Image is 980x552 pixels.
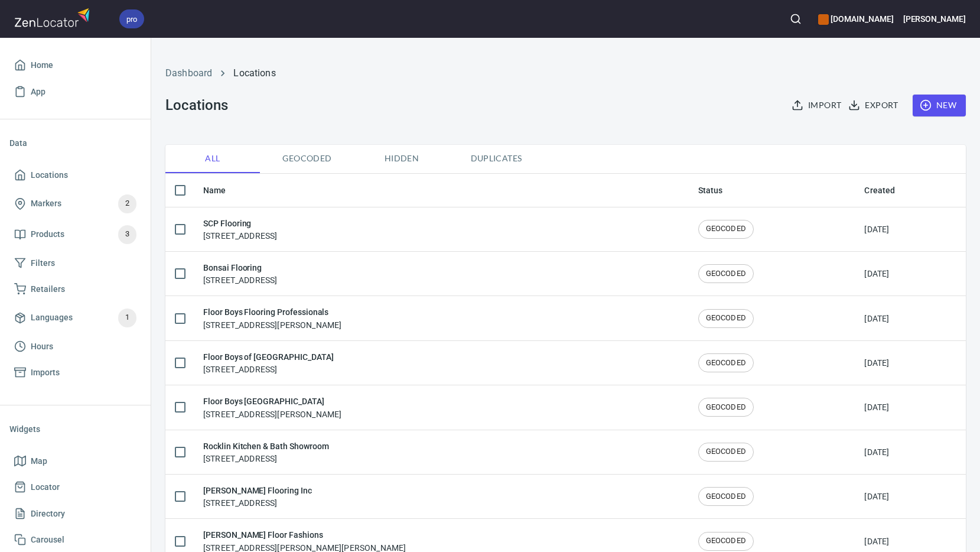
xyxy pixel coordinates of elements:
[14,5,93,30] img: zenlocator
[913,95,966,116] button: New
[699,491,753,502] span: GEOCODED
[203,350,333,363] h6: Floor Boys of [GEOGRAPHIC_DATA]
[9,79,141,105] a: App
[203,528,406,541] h6: [PERSON_NAME] Floor Fashions
[864,313,889,324] div: [DATE]
[922,98,956,113] span: New
[31,339,53,354] span: Hours
[9,129,141,157] li: Data
[9,219,141,250] a: Products3
[9,162,141,189] a: Locations
[165,66,966,80] nav: breadcrumb
[267,151,347,166] span: Geocoded
[31,227,64,242] span: Products
[9,415,141,443] li: Widgets
[194,174,689,207] th: Name
[456,151,536,166] span: Duplicates
[689,174,855,207] th: Status
[203,440,328,465] div: [STREET_ADDRESS]
[699,535,753,547] span: GEOCODED
[9,52,141,79] a: Home
[31,85,45,99] span: App
[165,67,212,79] a: Dashboard
[119,9,144,28] div: pro
[9,501,141,527] a: Directory
[362,151,442,166] span: Hidden
[31,196,61,211] span: Markers
[203,217,277,242] div: [STREET_ADDRESS]
[903,12,966,25] h6: [PERSON_NAME]
[203,306,341,319] h6: Floor Boys Flooring Professionals
[9,474,141,501] a: Locator
[818,12,893,25] h6: [DOMAIN_NAME]
[31,310,73,325] span: Languages
[203,306,341,330] div: [STREET_ADDRESS][PERSON_NAME]
[203,484,312,497] h6: [PERSON_NAME] Flooring Inc
[203,440,328,453] h6: Rocklin Kitchen & Bath Showroom
[31,454,47,469] span: Map
[699,402,753,413] span: GEOCODED
[846,95,903,116] button: Export
[31,58,53,73] span: Home
[203,217,277,230] h6: SCP Flooring
[864,446,889,458] div: [DATE]
[9,448,141,475] a: Map
[864,357,889,369] div: [DATE]
[699,358,753,369] span: GEOCODED
[699,268,753,280] span: GEOCODED
[699,446,753,457] span: GEOCODED
[31,532,64,547] span: Carousel
[203,261,277,286] div: [STREET_ADDRESS]
[118,228,136,241] span: 3
[699,313,753,324] span: GEOCODED
[31,365,60,380] span: Imports
[783,6,809,32] button: Search
[864,268,889,280] div: [DATE]
[864,401,889,413] div: [DATE]
[31,506,65,521] span: Directory
[31,168,68,183] span: Locations
[165,97,227,113] h3: Locations
[794,98,841,113] span: Import
[855,174,966,207] th: Created
[203,350,333,375] div: [STREET_ADDRESS]
[864,223,889,235] div: [DATE]
[31,282,65,297] span: Retailers
[818,6,893,32] div: Manage your apps
[9,276,141,303] a: Retailers
[203,395,341,408] h6: Floor Boys [GEOGRAPHIC_DATA]
[203,261,277,274] h6: Bonsai Flooring
[119,13,144,25] span: pro
[9,359,141,386] a: Imports
[789,95,846,116] button: Import
[699,223,753,235] span: GEOCODED
[31,256,55,271] span: Filters
[903,6,966,32] button: [PERSON_NAME]
[9,189,141,219] a: Markers2
[31,480,60,495] span: Locator
[118,197,136,210] span: 2
[864,491,889,502] div: [DATE]
[203,484,312,509] div: [STREET_ADDRESS]
[864,535,889,547] div: [DATE]
[118,311,136,324] span: 1
[233,67,275,79] a: Locations
[172,151,253,166] span: All
[818,14,829,25] button: color-CE600E
[203,395,341,420] div: [STREET_ADDRESS][PERSON_NAME]
[9,250,141,277] a: Filters
[9,303,141,333] a: Languages1
[9,333,141,360] a: Hours
[851,98,898,113] span: Export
